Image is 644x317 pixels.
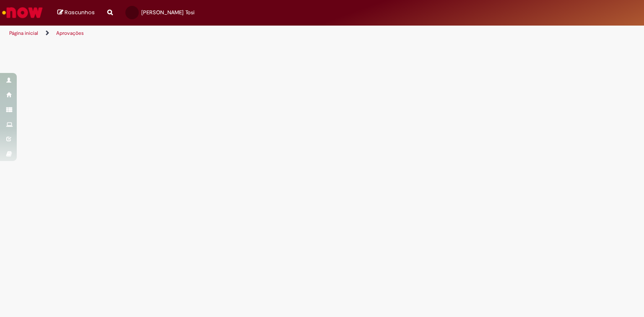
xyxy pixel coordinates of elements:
a: Rascunhos [57,9,95,17]
img: ServiceNow [1,4,44,21]
span: [PERSON_NAME] Tosi [141,9,195,16]
a: Página inicial [9,30,38,36]
ul: Trilhas de página [6,26,423,41]
a: Aprovações [56,30,84,36]
span: Rascunhos [65,8,95,16]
